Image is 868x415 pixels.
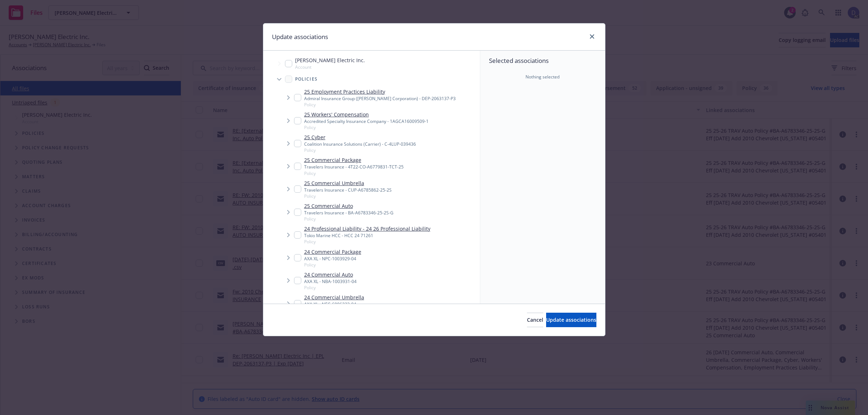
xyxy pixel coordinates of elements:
[304,88,456,95] a: 25 Employment Practices Liability
[588,32,596,41] a: close
[304,256,361,262] div: AXA XL - NPC-1003929-04
[304,301,364,307] div: AXA XL - NEC-6006223-04
[304,124,429,131] span: Policy
[304,179,392,187] a: 25 Commercial Umbrella
[304,239,430,245] span: Policy
[304,278,357,284] div: AXA XL - NBA-1003931-04
[295,56,365,64] span: [PERSON_NAME] Electric Inc.
[304,164,404,170] div: Travelers Insurance - 4T22-CO-A6779831-TCT-25
[304,225,430,232] a: 24 Professional Liability - 24 26 Professional Liability
[295,77,318,81] span: Policies
[304,216,393,222] span: Policy
[304,118,429,124] div: Accredited Specialty Insurance Company - 1AGCA16009509-1
[304,193,392,199] span: Policy
[304,133,416,141] a: 25 Cyber
[304,147,416,153] span: Policy
[304,111,429,118] a: 25 Workers' Compensation
[272,32,328,42] h1: Update associations
[304,210,393,216] div: Travelers Insurance - BA-A6783346-25-2S-G
[304,294,364,301] a: 24 Commercial Umbrella
[527,313,543,327] button: Cancel
[304,271,357,278] a: 24 Commercial Auto
[304,102,456,108] span: Policy
[304,262,361,268] span: Policy
[304,156,404,164] a: 25 Commercial Package
[489,56,596,65] span: Selected associations
[304,232,430,239] div: Tokio Marine HCC - HCC 24 71261
[546,316,596,323] span: Update associations
[304,202,393,210] a: 25 Commercial Auto
[527,316,543,323] span: Cancel
[304,187,392,193] div: Travelers Insurance - CUP-A6785862-25-2S
[304,170,404,176] span: Policy
[526,74,559,80] span: Nothing selected
[304,141,416,147] div: Coalition Insurance Solutions (Carrier) - C-4LUP-039436
[546,313,596,327] button: Update associations
[304,248,361,256] a: 24 Commercial Package
[295,64,365,70] span: Account
[304,95,456,102] div: Admiral Insurance Group ([PERSON_NAME] Corporation) - DEP-2063137-P3
[304,284,357,291] span: Policy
